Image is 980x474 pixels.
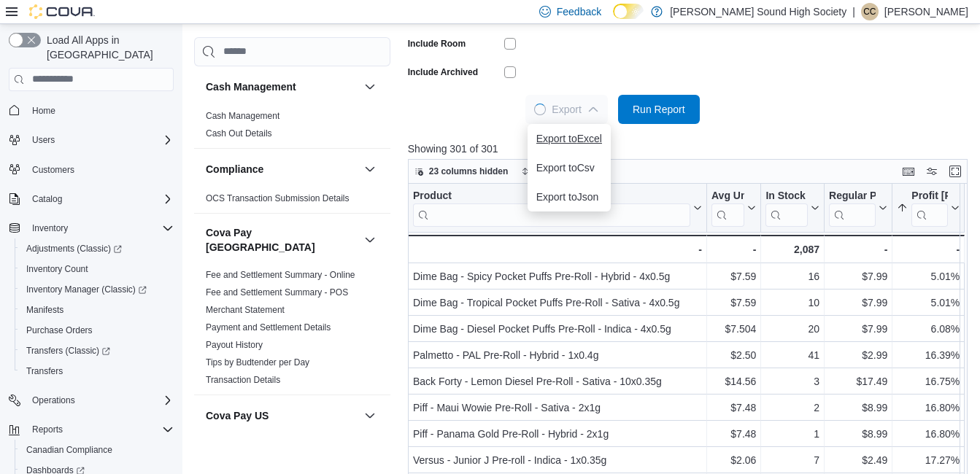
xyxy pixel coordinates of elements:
[26,219,174,237] span: Inventory
[711,241,756,258] div: -
[20,342,116,360] a: Transfers (Classic)
[897,346,960,364] div: 16.39%
[413,294,702,311] div: Dime Bag - Tropical Pocket Puffs Pre-Roll - Sativa - 4x0.5g
[26,243,122,255] span: Adjustments (Classic)
[897,241,960,258] div: -
[897,451,960,469] div: 17.27%
[15,341,180,361] a: Transfers (Classic)
[41,33,174,62] span: Load All Apps in [GEOGRAPHIC_DATA]
[413,268,702,285] div: Dime Bag - Spicy Pocket Puffs Pre-Roll - Hybrid - 4x0.5g
[413,189,702,226] button: Product
[15,279,180,300] a: Inventory Manager (Classic)
[20,281,153,298] a: Inventory Manager (Classic)
[408,66,478,78] label: Include Archived
[923,163,941,180] button: Display options
[26,102,61,120] a: Home
[536,133,602,144] span: Export to Excel
[897,373,960,390] div: 16.75%
[765,373,819,390] div: 3
[20,260,94,278] a: Inventory Count
[206,408,269,422] h3: Cova Pay US
[3,130,180,150] button: Users
[361,77,379,95] button: Cash Management
[206,225,358,254] button: Cova Pay [GEOGRAPHIC_DATA]
[829,451,887,469] div: $2.49
[26,345,110,357] span: Transfers (Classic)
[765,189,819,226] button: In Stock Qty
[32,134,55,146] span: Users
[911,189,948,226] div: Profit Margin (%)
[765,346,819,364] div: 41
[26,161,80,179] a: Customers
[670,3,846,20] p: [PERSON_NAME] Sound High Society
[897,189,960,226] button: Profit [PERSON_NAME] (%)
[413,189,690,226] div: Product
[206,127,272,139] span: Cash Out Details
[206,287,348,297] a: Fee and Settlement Summary - POS
[3,390,180,411] button: Operations
[765,294,819,311] div: 10
[711,451,756,469] div: $2.06
[32,395,75,406] span: Operations
[194,106,390,147] div: Cash Management
[829,346,887,364] div: $2.99
[633,102,685,117] span: Run Report
[206,374,280,384] a: Transaction Details
[26,101,174,120] span: Home
[20,441,174,459] span: Canadian Compliance
[26,392,174,409] span: Operations
[829,268,887,285] div: $7.99
[20,362,174,380] span: Transfers
[852,3,855,20] p: |
[26,131,61,149] button: Users
[26,219,74,237] button: Inventory
[3,218,180,238] button: Inventory
[26,392,81,409] button: Operations
[829,294,887,311] div: $7.99
[26,263,88,275] span: Inventory Count
[897,294,960,311] div: 5.01%
[528,182,611,211] button: Export toJson
[206,269,355,279] a: Fee and Settlement Summary - Online
[206,268,355,280] span: Fee and Settlement Summary - Online
[711,189,756,226] button: Avg Unit Cost In Stock
[557,4,601,19] span: Feedback
[829,373,887,390] div: $17.49
[15,238,180,259] a: Adjustments (Classic)
[897,425,960,443] div: 16.80%
[765,451,819,469] div: 7
[20,301,174,319] span: Manifests
[206,193,350,203] a: OCS Transaction Submission Details
[829,189,887,226] button: Regular Price
[829,189,876,203] div: Regular Price
[829,320,887,338] div: $7.99
[20,342,174,360] span: Transfers (Classic)
[3,419,180,440] button: Reports
[829,425,887,443] div: $8.99
[206,356,309,368] span: Tips by Budtender per Day
[3,189,180,209] button: Catalog
[206,286,348,298] span: Fee and Settlement Summary - POS
[711,320,756,338] div: $7.504
[413,425,702,443] div: Piff - Panama Gold Pre-Roll - Hybrid - 2x1g
[26,190,174,208] span: Catalog
[15,440,180,460] button: Canadian Compliance
[26,304,63,316] span: Manifests
[20,322,174,339] span: Purchase Orders
[20,240,174,257] span: Adjustments (Classic)
[15,361,180,381] button: Transfers
[15,300,180,320] button: Manifests
[613,4,644,19] input: Dark Mode
[897,268,960,285] div: 5.01%
[26,421,69,438] button: Reports
[26,421,174,438] span: Reports
[206,109,279,121] span: Cash Management
[861,3,879,20] div: Cristina Colucci
[711,425,756,443] div: $7.48
[765,189,808,226] div: In Stock Qty
[20,281,174,298] span: Inventory Manager (Classic)
[413,320,702,338] div: Dime Bag - Diesel Pocket Puffs Pre-Roll - Indica - 4x0.5g
[900,163,917,180] button: Keyboard shortcuts
[206,321,331,333] span: Payment and Settlement Details
[26,190,68,208] button: Catalog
